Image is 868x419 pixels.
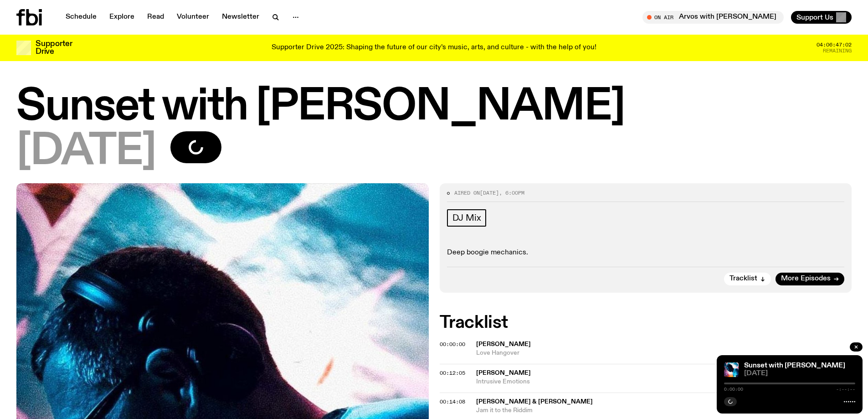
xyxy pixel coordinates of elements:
[781,275,831,282] span: More Episodes
[480,189,499,197] span: [DATE]
[16,131,156,172] span: [DATE]
[744,370,855,377] span: [DATE]
[454,189,480,197] span: Aired on
[440,399,465,404] button: 00:14:08
[104,11,140,24] a: Explore
[476,398,593,405] span: [PERSON_NAME] & [PERSON_NAME]
[440,341,465,348] span: 00:00:00
[447,248,845,257] p: Deep boogie mechanics.
[476,370,531,376] span: [PERSON_NAME]
[776,273,844,285] a: More Episodes
[452,213,481,223] span: DJ Mix
[476,378,852,386] span: Intrusive Emotions
[216,11,265,24] a: Newsletter
[823,48,852,53] span: Remaining
[724,387,743,392] span: 0:00:00
[36,40,72,56] h3: Supporter Drive
[729,275,757,282] span: Tracklist
[447,209,487,227] a: DJ Mix
[440,369,465,377] span: 00:12:05
[499,189,524,197] span: , 6:00pm
[744,362,845,369] a: Sunset with [PERSON_NAME]
[642,11,784,24] button: On AirArvos with [PERSON_NAME]
[476,406,852,415] span: Jam it to the Riddim
[791,11,852,24] button: Support Us
[142,11,169,24] a: Read
[817,42,852,47] span: 04:06:47:02
[476,349,852,357] span: Love Hangover
[60,11,102,24] a: Schedule
[796,13,833,21] span: Support Us
[171,11,215,24] a: Volunteer
[440,342,465,347] button: 00:00:00
[440,371,465,376] button: 00:12:05
[476,341,531,347] span: [PERSON_NAME]
[440,315,852,331] h2: Tracklist
[440,398,465,405] span: 00:14:08
[724,362,739,377] img: Simon Caldwell stands side on, looking downwards. He has headphones on. Behind him is a brightly ...
[272,44,596,52] p: Supporter Drive 2025: Shaping the future of our city’s music, arts, and culture - with the help o...
[836,387,855,392] span: -:--:--
[16,87,852,128] h1: Sunset with [PERSON_NAME]
[724,273,771,285] button: Tracklist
